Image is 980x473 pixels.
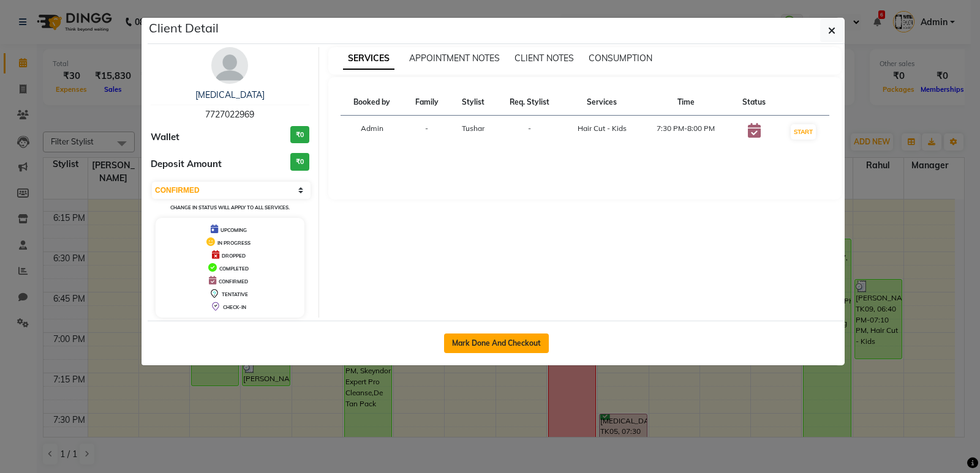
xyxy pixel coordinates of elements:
[221,227,247,233] span: UPCOMING
[222,253,246,259] span: DROPPED
[290,153,309,171] h3: ₹0
[151,157,222,171] span: Deposit Amount
[589,53,652,64] span: CONSUMPTION
[496,89,563,116] th: Req. Stylist
[404,89,450,116] th: Family
[219,266,249,272] span: COMPLETED
[450,89,496,116] th: Stylist
[223,304,246,310] span: CHECK-IN
[217,240,251,246] span: IN PROGRESS
[341,116,404,149] td: Admin
[222,291,248,297] span: TENTATIVE
[462,124,484,133] span: Tushar
[343,48,394,70] span: SERVICES
[151,130,179,144] span: Wallet
[205,109,254,120] span: 7727022969
[290,126,309,144] h3: ₹0
[563,89,641,116] th: Services
[570,123,634,134] div: Hair Cut - Kids
[731,89,777,116] th: Status
[641,116,731,149] td: 7:30 PM-8:00 PM
[514,53,574,64] span: CLIENT NOTES
[341,89,404,116] th: Booked by
[219,278,248,285] span: CONFIRMED
[496,116,563,149] td: -
[170,204,290,210] small: Change in status will apply to all services.
[409,53,500,64] span: APPOINTMENT NOTES
[211,47,248,84] img: avatar
[195,89,265,100] a: [MEDICAL_DATA]
[641,89,731,116] th: Time
[149,19,219,37] h5: Client Detail
[404,116,450,149] td: -
[444,333,549,353] button: Mark Done And Checkout
[791,124,816,140] button: START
